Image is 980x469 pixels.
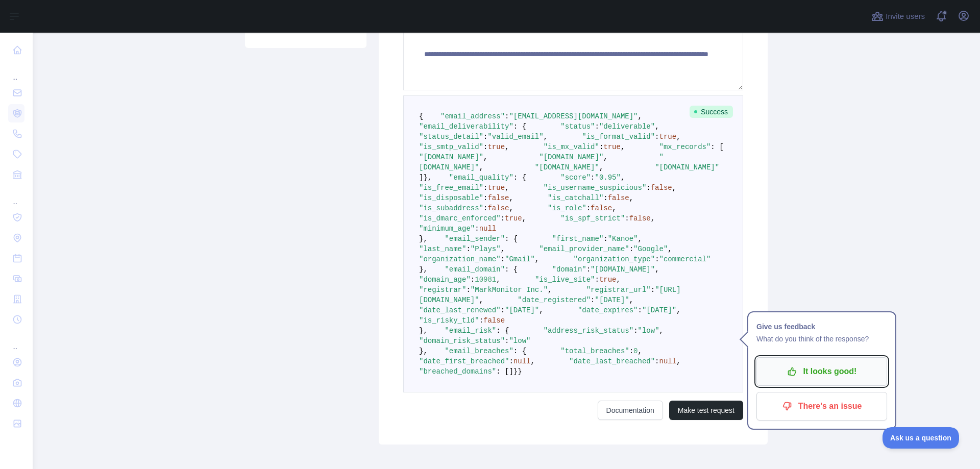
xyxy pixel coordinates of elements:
[445,235,505,243] span: "email_sender"
[445,265,505,274] span: "email_domain"
[487,143,505,151] span: true
[560,174,591,182] span: "score"
[668,245,672,253] span: ,
[487,184,505,192] span: true
[475,276,496,284] span: 10981
[552,265,586,274] span: "domain"
[505,255,535,263] span: "Gmail"
[676,306,680,314] span: ,
[496,327,509,335] span: : {
[655,133,659,141] span: :
[633,245,668,253] span: "Google"
[544,184,647,192] span: "is_username_suspicious"
[483,143,487,151] span: :
[501,245,505,253] span: ,
[638,347,642,355] span: ,
[419,122,513,131] span: "email_deliverability"
[659,357,677,365] span: null
[764,398,879,415] p: There's an issue
[539,153,603,161] span: "[DOMAIN_NAME]"
[530,357,534,365] span: ,
[548,194,603,202] span: "is_catchall"
[8,186,24,206] div: ...
[505,306,539,314] span: "[DATE]"
[595,296,629,304] span: "[DATE]"
[544,143,599,151] span: "is_mx_valid"
[756,392,887,421] button: There's an issue
[638,327,659,335] span: "low"
[505,143,509,151] span: ,
[599,163,603,171] span: ,
[419,276,471,284] span: "domain_age"
[548,286,552,294] span: ,
[629,347,633,355] span: :
[544,327,633,335] span: "address_risk_status"
[586,204,591,212] span: :
[617,276,621,284] span: ,
[8,331,24,351] div: ...
[496,367,513,376] span: : []
[509,112,638,120] span: "[EMAIL_ADDRESS][DOMAIN_NAME]"
[560,122,595,131] span: "status"
[509,337,530,345] span: "low"
[756,333,887,345] p: What do you think of the response?
[586,286,651,294] span: "registrar_url"
[505,337,509,345] span: :
[629,296,633,304] span: ,
[651,286,655,294] span: :
[595,276,599,284] span: :
[419,337,505,345] span: "domain_risk_status"
[479,225,497,233] span: null
[535,276,595,284] span: "is_live_site"
[419,184,483,192] span: "is_free_email"
[419,143,483,151] span: "is_smtp_valid"
[496,276,500,284] span: ,
[440,112,505,120] span: "email_address"
[471,276,475,284] span: :
[552,235,603,243] span: "first_name"
[629,245,633,253] span: :
[642,306,676,314] span: "[DATE]"
[603,143,621,151] span: true
[603,235,607,243] span: :
[625,214,629,223] span: :
[479,316,483,325] span: :
[539,306,543,314] span: ,
[591,174,595,182] span: :
[603,194,607,202] span: :
[646,184,650,192] span: :
[419,347,428,355] span: },
[513,367,518,376] span: }
[603,153,607,161] span: ,
[659,327,664,335] span: ,
[419,367,496,376] span: "breached_domains"
[659,143,711,151] span: "mx_records"
[535,255,539,263] span: ,
[651,214,655,223] span: ,
[612,204,616,212] span: ,
[608,235,638,243] span: "Kanoe"
[505,184,509,192] span: ,
[586,265,591,274] span: :
[423,174,432,182] span: },
[466,286,470,294] span: :
[505,214,522,223] span: true
[599,143,603,151] span: :
[509,204,513,212] span: ,
[505,265,518,274] span: : {
[638,235,642,243] span: ,
[513,347,526,355] span: : {
[883,427,960,449] iframe: Toggle Customer Support
[599,276,617,284] span: true
[669,401,743,420] button: Make test request
[513,174,526,182] span: : {
[621,174,625,182] span: ,
[419,235,428,243] span: },
[505,235,518,243] span: : {
[655,255,659,263] span: :
[672,184,676,192] span: ,
[419,255,501,263] span: "organization_name"
[595,122,599,131] span: :
[419,327,428,335] span: },
[633,327,638,335] span: :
